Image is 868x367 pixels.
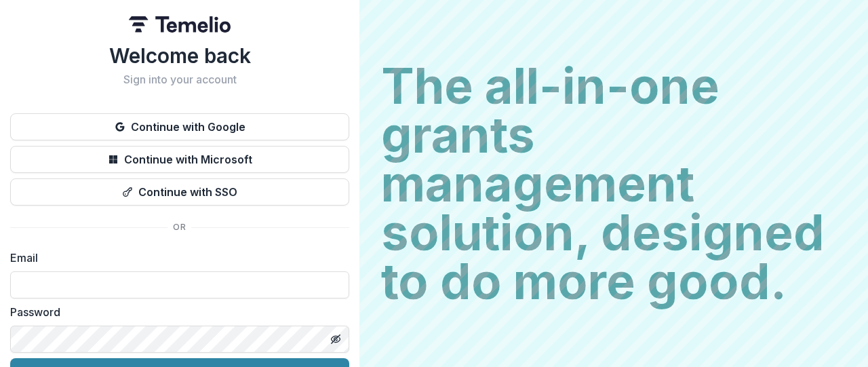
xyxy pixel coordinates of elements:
[10,304,341,320] label: Password
[10,178,349,206] button: Continue with SSO
[129,16,231,33] img: Temelio
[10,113,349,140] button: Continue with Google
[10,73,349,86] h2: Sign into your account
[10,43,349,68] h1: Welcome back
[10,250,341,266] label: Email
[10,146,349,173] button: Continue with Microsoft
[325,328,347,350] button: Toggle password visibility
